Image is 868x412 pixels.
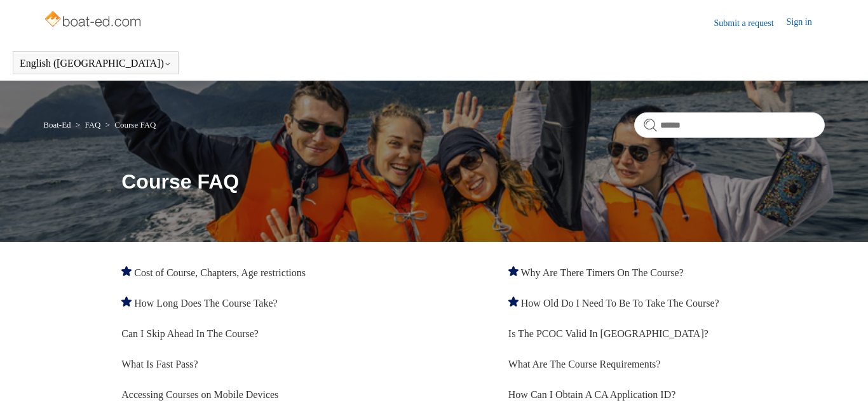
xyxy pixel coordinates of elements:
img: Boat-Ed Help Center home page [43,8,144,33]
li: Boat-Ed [43,120,73,130]
a: Accessing Courses on Mobile Devices [121,389,278,400]
svg: Promoted article [121,296,132,307]
svg: Promoted article [508,266,519,276]
a: Sign in [787,15,825,30]
svg: Promoted article [121,266,132,276]
svg: Promoted article [508,296,519,307]
a: Why Are There Timers On The Course? [521,267,684,278]
h1: Course FAQ [121,166,824,197]
a: Course FAQ [114,120,156,130]
a: Is The PCOC Valid In [GEOGRAPHIC_DATA]? [508,328,709,339]
a: FAQ [85,120,100,130]
a: How Can I Obtain A CA Application ID? [508,389,676,400]
a: Submit a request [714,17,787,30]
li: Course FAQ [103,120,156,130]
a: How Long Does The Course Take? [134,298,277,309]
li: FAQ [73,120,103,130]
a: How Old Do I Need To Be To Take The Course? [521,298,719,309]
input: Search [634,112,825,138]
a: What Are The Course Requirements? [508,359,661,369]
button: English ([GEOGRAPHIC_DATA]) [20,58,172,69]
a: Boat-Ed [43,120,71,130]
a: Cost of Course, Chapters, Age restrictions [134,267,306,278]
a: Can I Skip Ahead In The Course? [121,328,259,339]
a: What Is Fast Pass? [121,359,198,369]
